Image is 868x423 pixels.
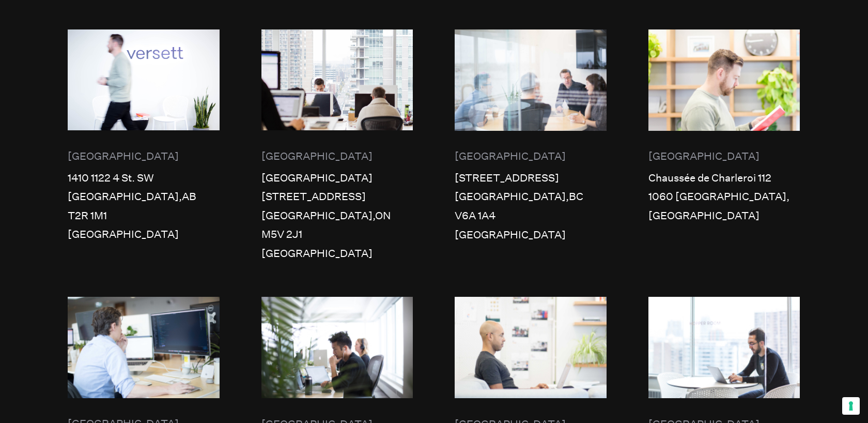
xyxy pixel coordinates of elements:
div: [GEOGRAPHIC_DATA] [455,147,607,166]
img: Toronto office [261,29,413,131]
img: Geneva office [648,297,800,398]
div: T2R 1M1 [GEOGRAPHIC_DATA] [68,206,220,244]
div: [GEOGRAPHIC_DATA][STREET_ADDRESS] [261,169,413,206]
a: Vancouver office[GEOGRAPHIC_DATA][STREET_ADDRESS][GEOGRAPHIC_DATA],BCV6A 1A4 [GEOGRAPHIC_DATA] [455,29,607,264]
img: Calgary office [68,29,220,131]
div: [STREET_ADDRESS] [455,169,607,188]
button: Your consent preferences for tracking technologies [842,397,860,415]
div: 1410 1122 4 St. SW [68,169,220,188]
a: Brussels office[GEOGRAPHIC_DATA]Chaussée de Charleroi 1121060 [GEOGRAPHIC_DATA], [GEOGRAPHIC_DATA] [648,29,800,264]
div: [GEOGRAPHIC_DATA] [68,147,220,166]
img: Paris office [68,297,220,398]
img: Vancouver office [455,29,607,131]
div: 1060 [GEOGRAPHIC_DATA] , [648,187,800,206]
div: M5V 2J1 [GEOGRAPHIC_DATA] [261,225,413,263]
img: Berlin office [261,297,413,398]
img: Brussels office [648,29,800,131]
div: [GEOGRAPHIC_DATA] , AB [68,187,220,206]
a: Calgary office[GEOGRAPHIC_DATA]1410 1122 4 St. SW[GEOGRAPHIC_DATA],ABT2R 1M1 [GEOGRAPHIC_DATA] [68,29,220,264]
div: V6A 1A4 [GEOGRAPHIC_DATA] [455,206,607,244]
img: Luxemburg office [455,297,607,398]
div: Chaussée de Charleroi 112 [648,169,800,188]
div: [GEOGRAPHIC_DATA] [261,147,413,166]
div: [GEOGRAPHIC_DATA] , ON [261,206,413,225]
div: [GEOGRAPHIC_DATA] [648,147,800,166]
div: [GEOGRAPHIC_DATA] [648,206,800,225]
div: [GEOGRAPHIC_DATA] , BC [455,187,607,206]
a: Toronto office[GEOGRAPHIC_DATA][GEOGRAPHIC_DATA][STREET_ADDRESS][GEOGRAPHIC_DATA],ONM5V 2J1 [GEOG... [261,29,413,264]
